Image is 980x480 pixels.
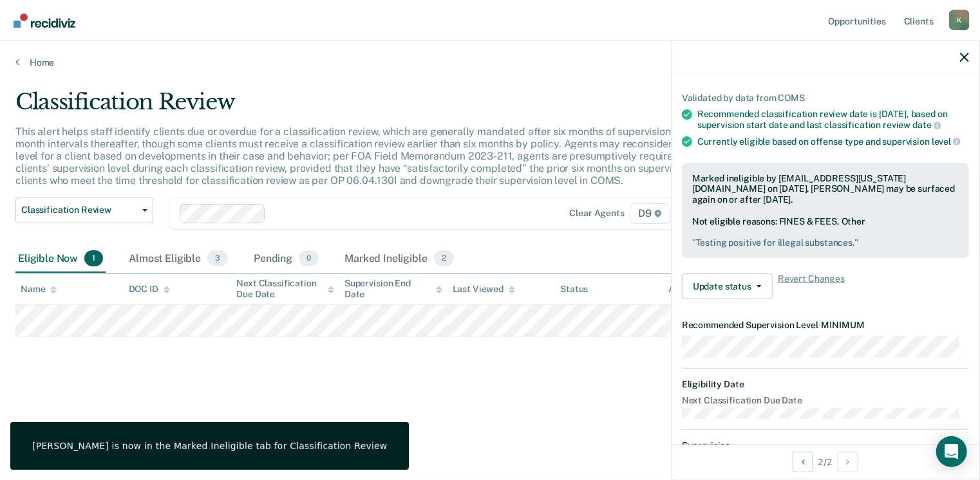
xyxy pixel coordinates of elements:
button: Update status [682,273,773,299]
button: Next Opportunity [838,452,858,472]
div: Clear agents [570,208,625,219]
dt: Next Classification Due Date [682,395,969,406]
div: Pending [251,245,321,273]
div: Next Classification Due Date [236,278,334,300]
div: Marked ineligible by [EMAIL_ADDRESS][US_STATE][DOMAIN_NAME] on [DATE]. [PERSON_NAME] may be surfa... [692,173,959,205]
span: level [932,136,961,147]
dt: Eligibility Date [682,379,969,390]
span: 2 [434,250,454,267]
div: Currently eligible based on offense type and supervision [697,136,969,147]
div: DOC ID [129,284,170,295]
a: Home [15,57,965,68]
span: 3 [207,250,228,267]
button: Profile dropdown button [949,10,970,30]
div: Eligible Now [15,245,106,273]
div: Status [560,284,588,295]
div: 2 / 2 [672,445,979,479]
span: Revert Changes [778,273,845,299]
div: Last Viewed [453,284,515,295]
div: Open Intercom Messenger [936,436,967,467]
div: Assigned to [668,284,729,295]
span: Classification Review [682,60,782,73]
img: Recidiviz [14,14,75,28]
span: 1 [84,250,103,267]
div: Supervision End Date [344,278,442,300]
dt: Supervision [682,440,969,451]
div: Not eligible reasons: FINES & FEES, Other [692,216,959,248]
span: Classification Review [21,205,137,216]
span: 0 [299,250,319,267]
div: Classification Review [15,89,751,125]
div: Marked Ineligible [342,245,457,273]
span: date [912,120,941,130]
div: Validated by data from COMS [682,93,969,104]
div: [PERSON_NAME] is now in the Marked Ineligible tab for Classification Review [32,440,387,452]
button: Previous Opportunity [793,452,813,472]
dt: Recommended Supervision Level MINIMUM [682,320,969,331]
div: Almost Eligible [126,245,231,273]
span: D9 [630,203,670,224]
div: Recommended classification review date is [DATE], based on supervision start date and last classi... [697,109,969,131]
span: • [818,320,822,330]
pre: " Testing positive for illegal substances. " [692,237,959,248]
div: Name [21,284,57,295]
div: K [949,10,970,30]
p: This alert helps staff identify clients due or overdue for a classification review, which are gen... [15,125,747,187]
